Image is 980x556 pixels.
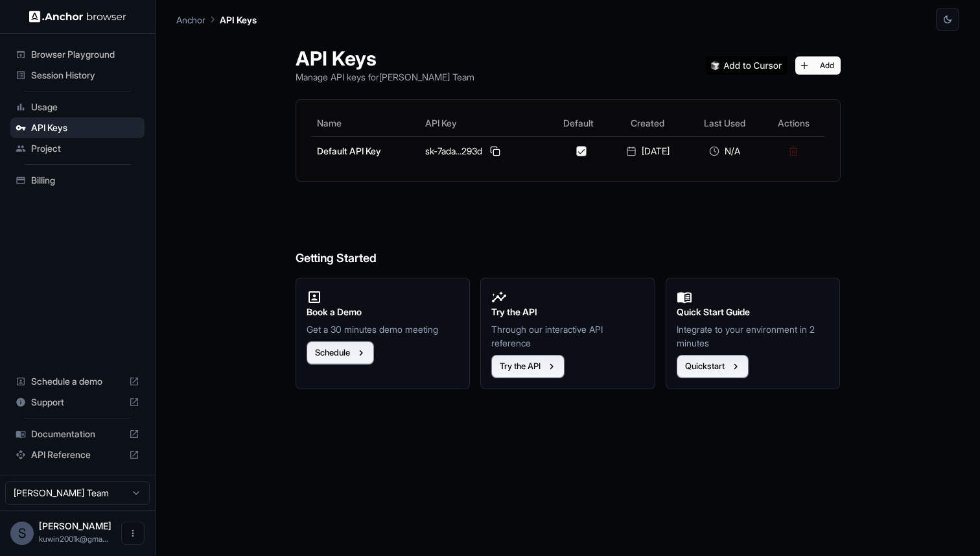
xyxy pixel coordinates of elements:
button: Quickstart [677,355,749,378]
div: sk-7ada...293d [425,143,543,159]
div: N/A [692,145,758,158]
span: Browser Playground [31,48,139,61]
span: Billing [31,174,139,187]
th: Actions [763,110,824,136]
div: [DATE] [614,145,682,158]
span: Schedule a demo [31,375,124,388]
button: Add [795,56,841,75]
div: Session History [10,65,145,86]
div: Billing [10,170,145,191]
h2: Book a Demo [307,305,460,319]
button: Try the API [491,355,565,378]
h6: Getting Started [296,197,841,268]
th: Created [609,110,687,136]
img: Anchor Logo [29,10,126,23]
span: API Keys [31,121,139,134]
h1: API Keys [296,47,474,70]
p: API Keys [220,13,257,27]
button: Copy API key [487,143,503,159]
div: Project [10,138,145,159]
span: Support [31,396,124,409]
div: Browser Playground [10,44,145,65]
div: S [10,522,34,545]
span: Session History [31,69,139,82]
span: Documentation [31,428,124,441]
button: Open menu [121,522,145,545]
img: Add anchorbrowser MCP server to Cursor [706,56,787,75]
p: Integrate to your environment in 2 minutes [677,322,830,350]
th: Default [549,110,609,136]
p: Manage API keys for [PERSON_NAME] Team [296,70,474,84]
span: API Reference [31,448,124,461]
div: Usage [10,97,145,117]
p: Anchor [176,13,205,27]
div: Support [10,392,145,413]
td: Default API Key [312,136,421,165]
th: API Key [420,110,548,136]
span: Project [31,142,139,155]
p: Get a 30 minutes demo meeting [307,322,460,336]
th: Last Used [687,110,763,136]
h2: Quick Start Guide [677,305,830,319]
div: Schedule a demo [10,371,145,392]
h2: Try the API [491,305,644,319]
div: API Keys [10,117,145,138]
th: Name [312,110,421,136]
div: API Reference [10,444,145,465]
div: Documentation [10,424,145,444]
span: Usage [31,101,139,114]
nav: breadcrumb [176,12,257,27]
p: Through our interactive API reference [491,322,644,350]
span: kuwin2001k@gmail.com [39,534,108,544]
span: Sơn Nguyễn [39,520,111,531]
button: Schedule [307,341,374,365]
